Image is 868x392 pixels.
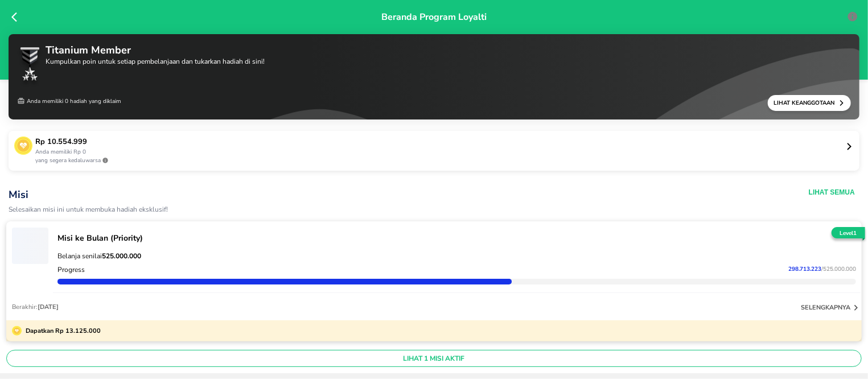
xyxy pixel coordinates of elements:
[57,265,85,274] p: Progress
[22,326,101,336] p: Dapatkan Rp 13.125.000
[35,148,845,156] p: Anda memiliki Rp 0
[46,58,265,65] p: Kumpulkan poin untuk setiap pembelanjaan dan tukarkan hadiah di sini!
[46,43,265,58] p: Titanium Member
[11,354,857,363] span: LIHAT 1 MISI AKTIF
[801,303,850,312] p: selengkapnya
[9,206,642,213] p: Selesaikan misi ini untuk membuka hadiah eksklusif!
[57,233,856,244] p: Misi ke Bulan (Priority)
[35,137,845,148] p: Rp 10.554.999
[6,350,862,367] button: LIHAT 1 MISI AKTIF
[12,227,48,263] button: ‌
[35,156,845,165] p: yang segera kedaluwarsa
[17,95,121,111] p: Anda memiliki 0 hadiah yang diklaim
[809,188,855,197] button: Lihat Semua
[774,99,838,107] p: Lihat Keanggotaan
[801,302,862,313] button: selengkapnya
[788,265,821,273] span: 298.713.223
[381,10,487,71] p: Beranda Program Loyalti
[9,188,642,201] p: Misi
[12,303,59,311] p: Berakhir:
[38,303,59,311] span: [DATE]
[102,251,141,261] strong: 525.000.000
[829,229,867,238] p: Level 1
[57,251,141,261] span: Belanja senilai
[821,265,856,273] span: / 525.000.000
